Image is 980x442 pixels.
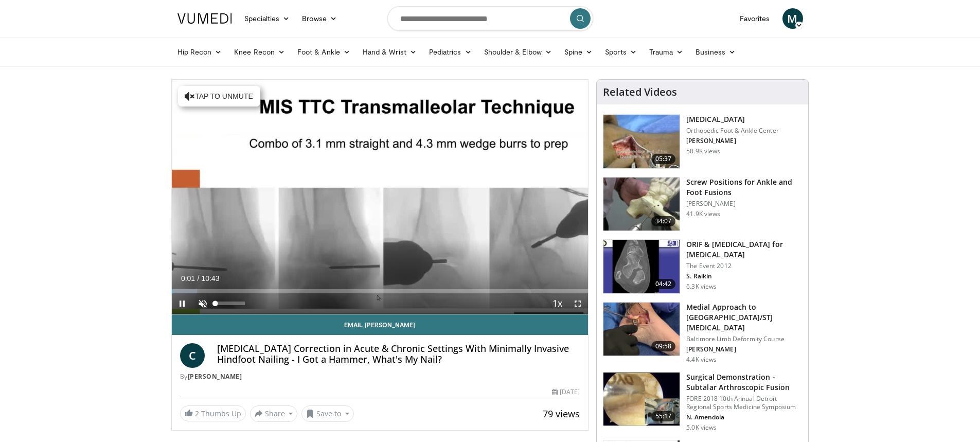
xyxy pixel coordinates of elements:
div: Volume Level [216,302,245,305]
h3: Surgical Demonstration - Subtalar Arthroscopic Fusion [686,372,802,393]
p: The Event 2012 [686,262,802,270]
img: 67572_0000_3.png.150x105_q85_crop-smart_upscale.jpg [603,178,680,231]
a: 04:42 ORIF & [MEDICAL_DATA] for [MEDICAL_DATA] The Event 2012 S. Raikin 6.3K views [603,239,802,294]
a: [PERSON_NAME] [188,372,242,381]
div: By [180,372,580,381]
a: Email [PERSON_NAME] [172,314,589,335]
a: 05:37 [MEDICAL_DATA] Orthopedic Foot & Ankle Center [PERSON_NAME] 50.9K views [603,114,802,169]
a: Hip Recon [171,42,228,62]
span: 79 views [543,408,580,420]
button: Share [250,405,298,422]
a: Foot & Ankle [291,42,357,62]
h4: Related Videos [603,86,677,98]
h4: [MEDICAL_DATA] Correction in Acute & Chronic Settings With Minimally Invasive Hindfoot Nailing - ... [217,343,580,365]
img: b3e585cd-3312-456d-b1b7-4eccbcdb01ed.150x105_q85_crop-smart_upscale.jpg [603,303,680,356]
p: N. Amendola [686,413,802,421]
div: [DATE] [552,387,580,397]
span: 34:07 [651,216,676,226]
p: Orthopedic Foot & Ankle Center [686,127,779,135]
span: 0:01 [181,274,195,282]
p: 5.0K views [686,423,717,432]
span: 10:43 [201,274,219,282]
button: Pause [172,293,192,314]
span: 04:42 [651,279,676,289]
button: Save to [301,405,354,422]
button: Fullscreen [567,293,588,314]
a: 2 Thumbs Up [180,405,246,421]
img: 545635_3.png.150x105_q85_crop-smart_upscale.jpg [603,115,680,168]
a: 34:07 Screw Positions for Ankle and Foot Fusions [PERSON_NAME] 41.9K views [603,177,802,232]
p: 41.9K views [686,210,720,218]
p: Baltimore Limb Deformity Course [686,335,802,343]
a: C [180,343,205,368]
h3: [MEDICAL_DATA] [686,114,779,125]
p: [PERSON_NAME] [686,137,779,145]
h3: Medial Approach to [GEOGRAPHIC_DATA]/STJ [MEDICAL_DATA] [686,302,802,333]
a: 55:17 Surgical Demonstration - Subtalar Arthroscopic Fusion FORE 2018 10th Annual Detroit Regiona... [603,372,802,432]
button: Unmute [192,293,213,314]
a: Favorites [734,8,776,29]
span: 2 [195,409,199,418]
p: [PERSON_NAME] [686,345,802,353]
h3: ORIF & [MEDICAL_DATA] for [MEDICAL_DATA] [686,239,802,260]
img: VuMedi Logo [177,13,232,24]
a: Hand & Wrist [357,42,423,62]
span: / [198,274,200,282]
a: Business [689,42,742,62]
div: Progress Bar [172,289,589,293]
a: Knee Recon [228,42,291,62]
p: [PERSON_NAME] [686,200,802,208]
p: 6.3K views [686,282,717,291]
a: Trauma [643,42,690,62]
p: 4.4K views [686,356,717,364]
a: M [782,8,803,29]
img: E-HI8y-Omg85H4KX4xMDoxOmtxOwKG7D_4.150x105_q85_crop-smart_upscale.jpg [603,240,680,293]
input: Search topics, interventions [387,6,593,31]
span: 55:17 [651,411,676,421]
a: Sports [599,42,643,62]
button: Playback Rate [547,293,567,314]
a: Browse [296,8,343,29]
video-js: Video Player [172,80,589,314]
a: Shoulder & Elbow [478,42,558,62]
a: Specialties [238,8,296,29]
a: 09:58 Medial Approach to [GEOGRAPHIC_DATA]/STJ [MEDICAL_DATA] Baltimore Limb Deformity Course [PE... [603,302,802,364]
button: Tap to unmute [178,86,260,107]
p: S. Raikin [686,272,802,280]
img: f04bac8f-a1d2-4078-a4f0-9e66789b4112.150x105_q85_crop-smart_upscale.jpg [603,373,680,426]
p: 50.9K views [686,147,720,155]
p: FORE 2018 10th Annual Detroit Regional Sports Medicine Symposium [686,395,802,411]
a: Spine [558,42,599,62]
span: 05:37 [651,154,676,164]
span: 09:58 [651,341,676,351]
h3: Screw Positions for Ankle and Foot Fusions [686,177,802,198]
a: Pediatrics [423,42,478,62]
